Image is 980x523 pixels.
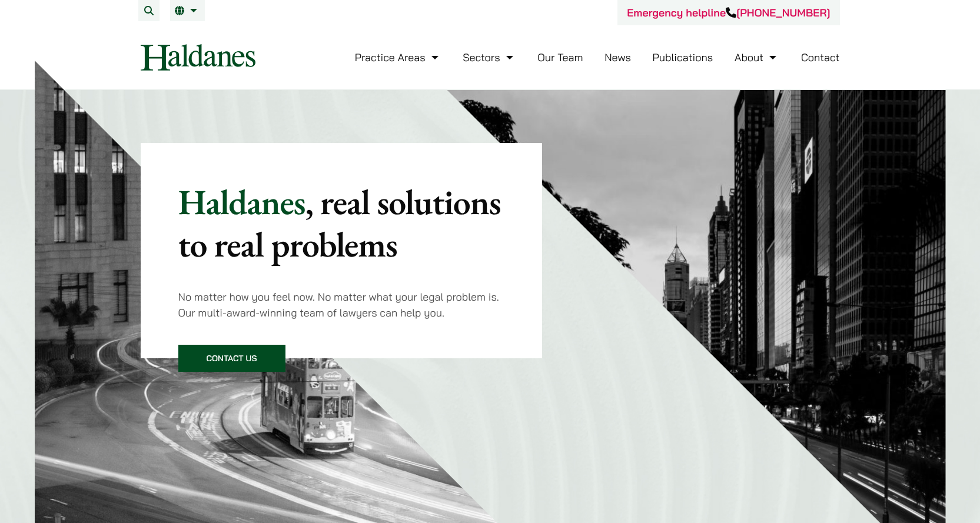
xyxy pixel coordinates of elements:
p: Haldanes [178,181,505,265]
a: Contact [801,51,840,64]
a: Practice Areas [355,51,441,64]
a: News [604,51,631,64]
a: Our Team [537,51,583,64]
a: Contact Us [178,345,285,372]
img: Logo of Haldanes [141,44,255,71]
a: EN [175,6,200,15]
a: About [735,51,779,64]
p: No matter how you feel now. No matter what your legal problem is. Our multi-award-winning team of... [178,289,505,321]
a: Sectors [463,51,516,64]
a: Publications [653,51,713,64]
mark: , real solutions to real problems [178,179,501,267]
a: Emergency helpline[PHONE_NUMBER] [627,6,830,19]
